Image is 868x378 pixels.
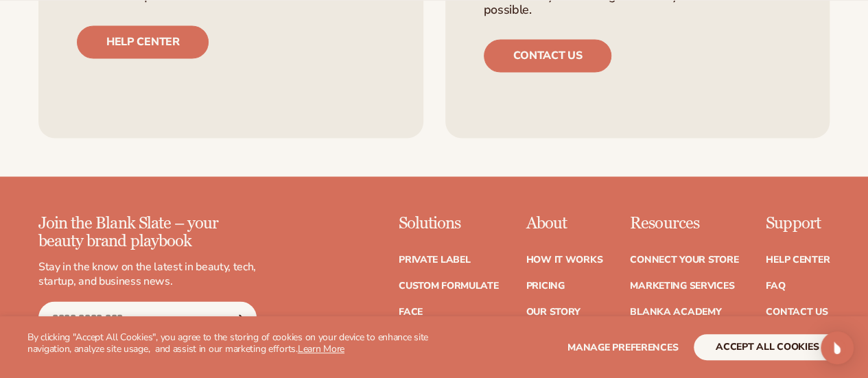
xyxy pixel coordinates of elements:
a: Face [399,307,423,316]
a: Help Center [766,255,830,264]
a: Pricing [526,281,564,290]
p: Resources [630,215,738,233]
button: Manage preferences [567,334,678,360]
a: Learn More [298,342,344,355]
p: Support [766,215,830,233]
a: Contact us [484,39,612,72]
p: About [526,215,602,233]
a: Help center [77,25,209,58]
a: Blanka Academy [630,307,721,316]
a: FAQ [766,281,785,290]
button: Subscribe [226,301,256,334]
p: By clicking "Accept All Cookies", you agree to the storing of cookies on your device to enhance s... [27,332,434,355]
div: Open Intercom Messenger [821,331,854,364]
p: Join the Blank Slate – your beauty brand playbook [38,215,257,251]
p: Solutions [399,215,499,233]
p: Stay in the know on the latest in beauty, tech, startup, and business news. [38,259,257,288]
a: Connect your store [630,255,738,264]
a: How It Works [526,255,602,264]
a: Contact Us [766,307,828,316]
a: Marketing services [630,281,734,290]
a: Custom formulate [399,281,499,290]
button: accept all cookies [694,334,841,360]
span: Manage preferences [567,341,678,354]
a: Our Story [526,307,580,316]
a: Private label [399,255,470,264]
